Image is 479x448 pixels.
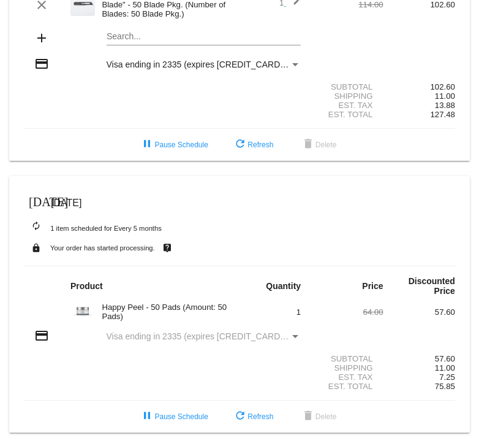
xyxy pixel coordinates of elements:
[383,307,455,317] div: 57.60
[223,406,283,428] button: Refresh
[311,363,383,373] div: Shipping
[29,240,43,256] mat-icon: lock
[140,409,154,424] mat-icon: pause
[362,281,383,291] strong: Price
[34,56,49,71] mat-icon: credit_card
[311,307,383,317] div: 64.00
[291,406,347,428] button: Delete
[435,101,455,110] span: 13.88
[223,134,283,156] button: Refresh
[140,137,154,152] mat-icon: pause
[233,412,273,421] span: Refresh
[435,382,455,391] span: 75.85
[233,141,273,149] span: Refresh
[130,134,217,156] button: Pause Schedule
[301,412,337,421] span: Delete
[311,354,383,363] div: Subtotal
[311,110,383,119] div: Est. Total
[439,373,455,382] span: 7.25
[311,82,383,91] div: Subtotal
[435,363,455,373] span: 11.00
[140,141,208,149] span: Pause Schedule
[107,60,312,69] span: Visa ending in 2335 (expires [CREDIT_CARD_DATA])
[311,373,383,382] div: Est. Tax
[291,134,347,156] button: Delete
[311,91,383,101] div: Shipping
[383,354,455,363] div: 57.60
[34,328,49,343] mat-icon: credit_card
[50,244,155,252] small: Your order has started processing.
[435,91,455,101] span: 11.00
[34,31,49,45] mat-icon: add
[140,412,208,421] span: Pause Schedule
[24,225,162,232] small: 1 item scheduled for Every 5 months
[29,219,43,234] mat-icon: autorenew
[107,331,312,341] span: Visa ending in 2335 (expires [CREDIT_CARD_DATA])
[233,409,247,424] mat-icon: refresh
[266,281,301,291] strong: Quantity
[160,240,175,256] mat-icon: live_help
[301,137,315,152] mat-icon: delete
[383,82,455,91] div: 102.60
[29,193,43,208] mat-icon: [DATE]
[51,198,81,208] span: [DATE]
[96,303,240,321] div: Happy Peel - 50 Pads (Amount: 50 Pads)
[301,141,337,149] span: Delete
[130,406,217,428] button: Pause Schedule
[409,276,455,296] strong: Discounted Price
[431,110,455,119] span: 127.48
[107,32,301,42] input: Search...
[296,307,301,317] span: 1
[107,60,301,69] mat-select: Payment Method
[311,382,383,391] div: Est. Total
[70,299,95,323] img: Cart-Images-5.png
[107,331,301,341] mat-select: Payment Method
[70,281,103,291] strong: Product
[233,137,247,152] mat-icon: refresh
[311,101,383,110] div: Est. Tax
[301,409,315,424] mat-icon: delete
